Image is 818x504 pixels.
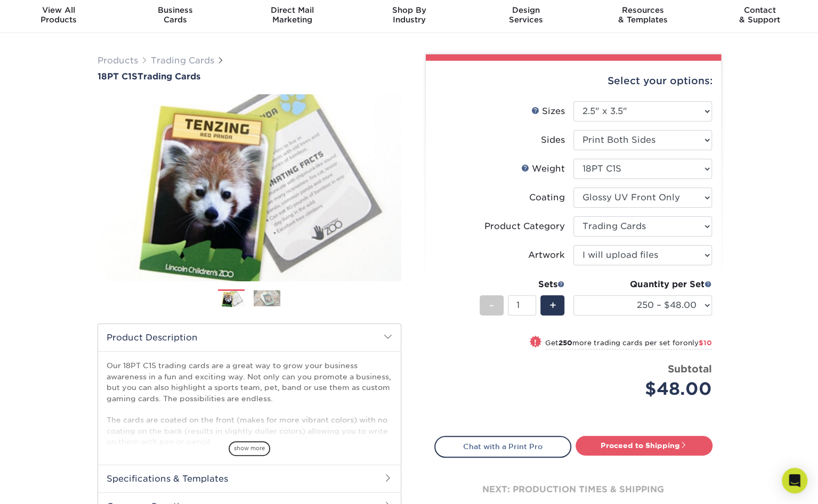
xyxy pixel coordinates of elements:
h2: Specifications & Templates [98,465,401,492]
div: $48.00 [581,376,712,402]
div: Artwork [528,249,565,262]
a: 18PT C1STrading Cards [98,71,401,82]
span: Shop By [351,5,467,15]
span: only [683,339,712,347]
strong: 250 [558,339,572,347]
span: $10 [699,339,712,347]
span: + [549,297,556,313]
strong: Subtotal [668,363,712,375]
span: show more [229,441,270,456]
span: Direct Mail [234,5,351,15]
a: Products [98,55,138,66]
div: Sizes [531,105,565,118]
small: Get more trading cards per set for [545,339,712,349]
div: Weight [521,162,565,175]
h2: Product Description [98,324,401,351]
div: & Templates [584,5,701,25]
div: Sides [541,134,565,147]
img: Trading Cards 01 [218,290,245,308]
span: Contact [701,5,818,15]
div: Services [467,5,584,25]
span: Resources [584,5,701,15]
span: - [489,297,494,313]
div: Open Intercom Messenger [782,468,807,493]
div: Quantity per Set [573,278,712,291]
a: Trading Cards [151,55,214,66]
div: Product Category [484,220,565,233]
span: Business [117,5,233,15]
span: 18PT C1S [98,71,137,82]
div: Cards [117,5,233,25]
span: ! [534,337,537,348]
p: Our 18PT C1S trading cards are a great way to grow your business awareness in a fun and exciting ... [107,360,392,447]
div: Marketing [234,5,351,25]
div: & Support [701,5,818,25]
a: Chat with a Print Pro [434,436,571,457]
h1: Trading Cards [98,71,401,82]
a: Proceed to Shipping [576,436,712,455]
div: Sets [480,278,565,291]
img: Trading Cards 02 [254,290,280,306]
img: 18PT C1S 01 [98,83,401,292]
div: Industry [351,5,467,25]
div: Coating [529,191,565,204]
div: Select your options: [434,61,712,101]
span: Design [467,5,584,15]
